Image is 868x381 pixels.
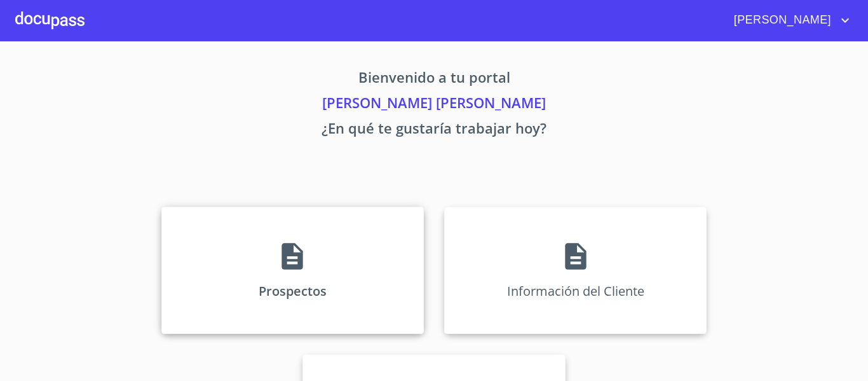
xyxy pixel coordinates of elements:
[43,67,825,92] p: Bienvenido a tu portal
[724,10,853,31] button: account of current user
[43,92,825,118] p: [PERSON_NAME] [PERSON_NAME]
[43,118,825,143] p: ¿En qué te gustaría trabajar hoy?
[507,282,644,300] p: Información del Cliente
[259,282,327,300] p: Prospectos
[724,10,837,31] span: [PERSON_NAME]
